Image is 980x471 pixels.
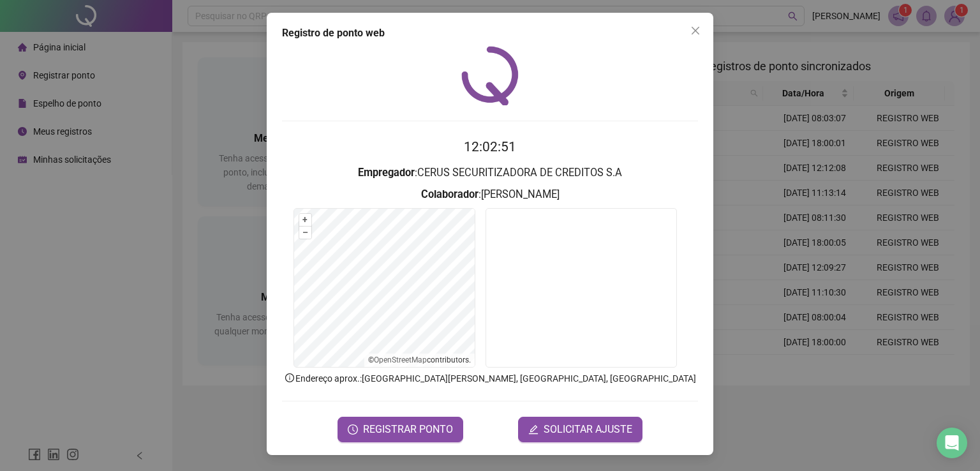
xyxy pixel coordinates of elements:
[461,46,519,105] img: QRPoint
[282,371,698,385] p: Endereço aprox. : [GEOGRAPHIC_DATA][PERSON_NAME], [GEOGRAPHIC_DATA], [GEOGRAPHIC_DATA]
[544,422,632,437] span: SOLICITAR AJUSTE
[282,165,698,181] h3: : CERUS SECURITIZADORA DE CREDITOS S.A
[282,186,698,203] h3: : [PERSON_NAME]
[374,355,427,364] a: OpenStreetMap
[368,355,471,364] li: © contributors.
[284,372,295,384] span: info-circle
[528,424,538,435] span: edit
[421,188,479,200] strong: Colaborador
[690,26,701,36] span: close
[937,428,967,458] div: Open Intercom Messenger
[299,227,311,239] button: –
[685,20,706,41] button: Close
[282,26,698,41] div: Registro de ponto web
[363,422,453,437] span: REGISTRAR PONTO
[338,417,463,442] button: REGISTRAR PONTO
[518,417,642,442] button: editSOLICITAR AJUSTE
[348,424,358,435] span: clock-circle
[299,214,311,226] button: +
[358,167,415,179] strong: Empregador
[464,139,516,154] time: 12:02:51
